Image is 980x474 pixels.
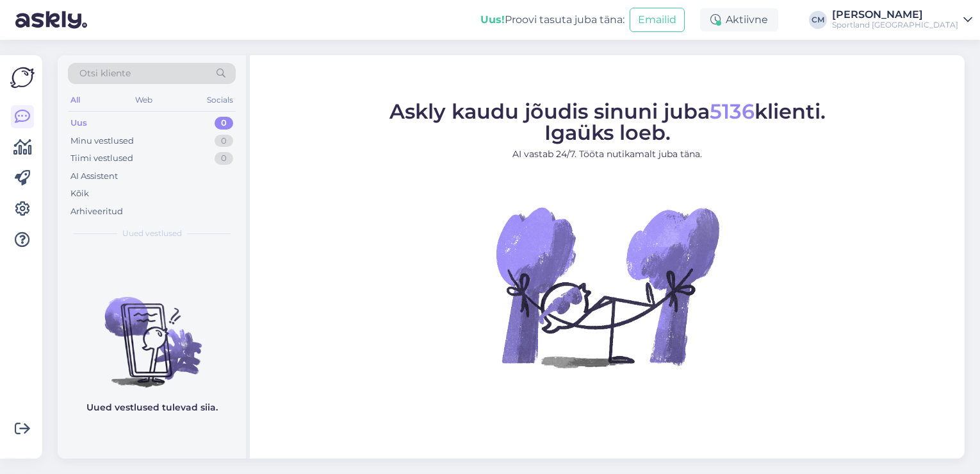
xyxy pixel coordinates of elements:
[70,117,87,130] div: Uus
[832,10,972,30] a: [PERSON_NAME]Sportland [GEOGRAPHIC_DATA]
[86,401,218,414] p: Uued vestlused tulevad siia.
[710,99,755,124] span: 5136
[480,12,625,28] div: Proovi tasuta juba täna:
[204,92,236,108] div: Socials
[10,65,35,90] img: Askly Logo
[70,205,123,218] div: Arhiveeritud
[79,67,131,80] span: Otsi kliente
[215,135,233,148] div: 0
[480,13,505,26] b: Uus!
[58,274,246,389] img: No chats
[133,92,155,108] div: Web
[832,10,958,20] div: [PERSON_NAME]
[68,92,83,108] div: All
[70,152,133,165] div: Tiimi vestlused
[215,117,233,130] div: 0
[389,99,826,145] span: Askly kaudu jõudis sinuni juba klienti. Igaüks loeb.
[809,11,827,29] div: CM
[122,228,182,239] span: Uued vestlused
[492,171,723,402] img: No Chat active
[70,170,118,183] div: AI Assistent
[389,148,826,161] p: AI vastab 24/7. Tööta nutikamalt juba täna.
[832,20,958,30] div: Sportland [GEOGRAPHIC_DATA]
[70,187,89,200] div: Kõik
[700,8,778,31] div: Aktiivne
[70,135,134,148] div: Minu vestlused
[215,152,233,165] div: 0
[630,8,685,32] button: Emailid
